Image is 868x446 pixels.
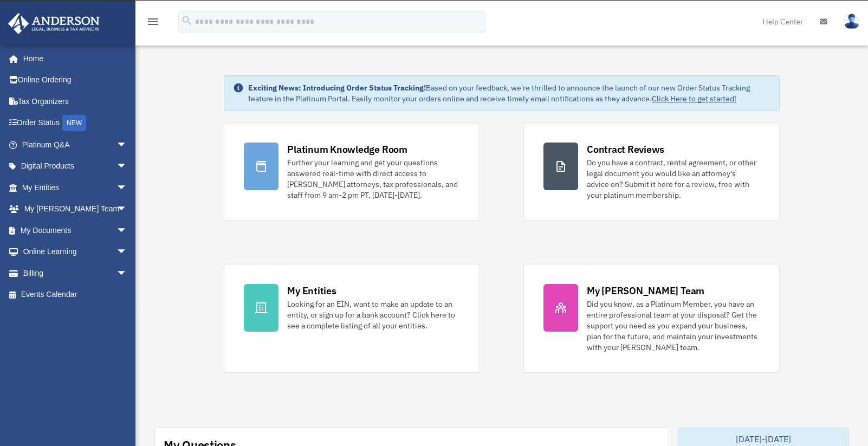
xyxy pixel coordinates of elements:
[287,143,407,156] div: Platinum Knowledge Room
[116,156,138,178] span: arrow_drop_down
[146,15,159,28] i: menu
[116,241,138,263] span: arrow_drop_down
[116,219,138,242] span: arrow_drop_down
[8,69,144,91] a: Online Ordering
[844,14,860,29] img: User Pic
[287,299,460,331] div: Looking for an EIN, want to make an update to an entity, or sign up for a bank account? Click her...
[587,143,664,156] div: Contract Reviews
[248,83,426,93] strong: Exciting News: Introducing Order Status Tracking!
[8,134,144,156] a: Platinum Q&Aarrow_drop_down
[224,122,480,221] a: Platinum Knowledge Room Further your learning and get your questions answered real-time with dire...
[523,264,780,373] a: My [PERSON_NAME] Team Did you know, as a Platinum Member, you have an entire professional team at...
[8,91,144,112] a: Tax Organizers
[181,15,193,27] i: search
[8,241,144,263] a: Online Learningarrow_drop_down
[652,94,736,104] a: Click Here to get started!
[62,115,86,131] div: NEW
[8,112,144,134] a: Order StatusNEW
[523,122,780,221] a: Contract Reviews Do you have a contract, rental agreement, or other legal document you would like...
[5,13,103,34] img: Anderson Advisors Platinum Portal
[8,177,144,198] a: My Entitiesarrow_drop_down
[8,156,144,177] a: Digital Productsarrow_drop_down
[287,284,336,298] div: My Entities
[248,82,770,104] div: Based on your feedback, we're thrilled to announce the launch of our new Order Status Tracking fe...
[8,48,138,69] a: Home
[116,198,138,221] span: arrow_drop_down
[287,157,460,201] div: Further your learning and get your questions answered real-time with direct access to [PERSON_NAM...
[224,264,480,373] a: My Entities Looking for an EIN, want to make an update to an entity, or sign up for a bank accoun...
[116,134,138,156] span: arrow_drop_down
[146,19,159,28] a: menu
[116,177,138,199] span: arrow_drop_down
[8,284,144,306] a: Events Calendar
[8,219,144,241] a: My Documentsarrow_drop_down
[587,157,760,201] div: Do you have a contract, rental agreement, or other legal document you would like an attorney's ad...
[8,198,144,220] a: My [PERSON_NAME] Teamarrow_drop_down
[116,262,138,285] span: arrow_drop_down
[587,299,760,353] div: Did you know, as a Platinum Member, you have an entire professional team at your disposal? Get th...
[8,262,144,284] a: Billingarrow_drop_down
[587,284,704,298] div: My [PERSON_NAME] Team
